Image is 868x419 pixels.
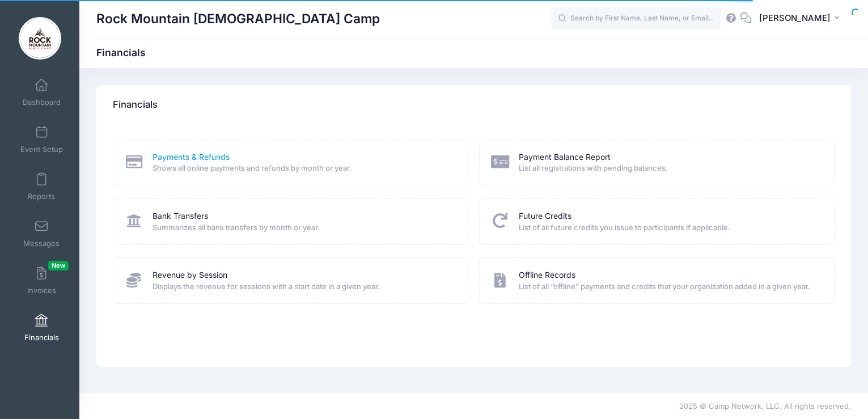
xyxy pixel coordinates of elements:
a: Revenue by Session [153,269,227,281]
img: Rock Mountain Bible Camp [19,17,61,60]
h1: Rock Mountain [DEMOGRAPHIC_DATA] Camp [96,6,380,32]
a: Future Credits [519,210,571,222]
button: [PERSON_NAME] [752,6,851,32]
span: Messages [23,239,60,248]
a: Messages [15,214,69,253]
a: Payments & Refunds [153,151,230,163]
span: Shows all online payments and refunds by month or year. [153,163,453,174]
span: List of all future credits you issue to participants if applicable. [519,222,819,234]
span: Reports [28,192,55,201]
h1: Financials [96,46,155,58]
a: InvoicesNew [15,261,69,301]
a: Offline Records [519,269,575,281]
a: Financials [15,308,69,348]
span: Invoices [27,286,56,295]
span: Dashboard [23,98,61,107]
a: Dashboard [15,73,69,112]
h4: Financials [113,89,158,121]
span: [PERSON_NAME] [759,12,831,24]
span: List of all “offline” payments and credits that your organization added in a given year. [519,281,819,293]
span: Event Setup [20,145,63,154]
span: List all registrations with pending balances. [519,163,819,174]
a: Bank Transfers [153,210,208,222]
span: Financials [24,333,59,342]
a: Event Setup [15,120,69,159]
input: Search by First Name, Last Name, or Email... [551,7,721,30]
span: 2025 © Camp Network, LLC. All rights reserved. [679,401,851,410]
a: Reports [15,167,69,206]
span: Displays the revenue for sessions with a start date in a given year. [153,281,453,293]
a: Payment Balance Report [519,151,611,163]
span: New [48,261,69,270]
span: Summarizes all bank transfers by month or year. [153,222,453,234]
